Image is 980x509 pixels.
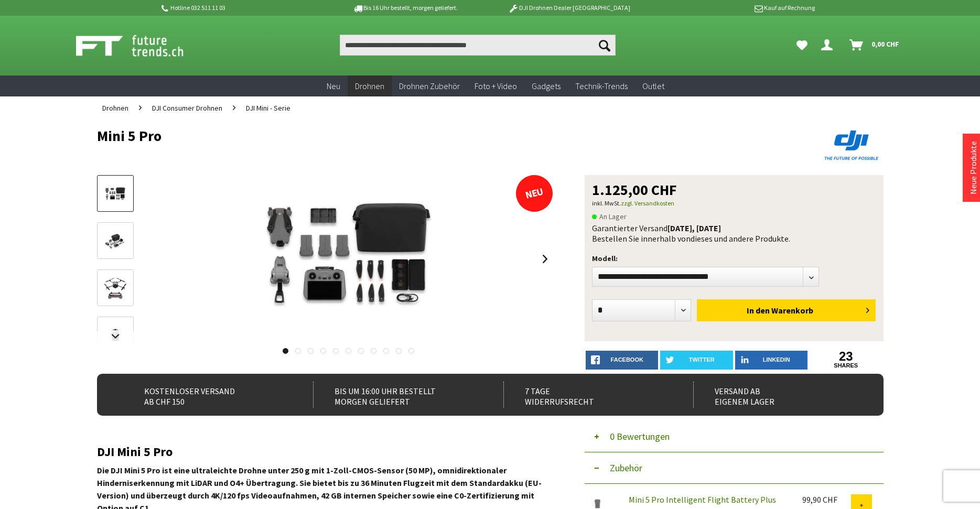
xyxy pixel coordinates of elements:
[503,382,671,408] div: 7 Tage Widerrufsrecht
[152,103,222,113] span: DJI Consumer Drohnen
[575,81,628,91] span: Technik-Trends
[246,103,290,113] span: DJI Mini - Serie
[348,75,392,97] a: Drohnen
[592,252,876,265] p: Modell:
[585,421,884,452] button: 0 Bewertungen
[532,81,561,91] span: Gadgets
[123,382,290,408] div: Kostenloser Versand ab CHF 150
[667,223,721,233] b: [DATE], [DATE]
[660,351,733,370] a: twitter
[313,382,480,408] div: Bis um 16:00 Uhr bestellt Morgen geliefert
[592,197,876,210] p: inkl. MwSt.
[467,75,524,97] a: Foto + Video
[97,128,726,144] h1: Mini 5 Pro
[592,210,627,223] span: An Lager
[642,81,664,91] span: Outlet
[524,75,568,97] a: Gadgets
[399,81,460,91] span: Drohnen Zubehör
[621,199,674,207] a: zzgl. Versandkosten
[223,175,475,343] img: Mini 5 Pro
[845,35,904,56] a: Warenkorb
[102,103,128,113] span: Drohnen
[763,356,790,363] span: LinkedIn
[147,96,228,120] a: DJI Consumer Drohnen
[693,382,860,408] div: Versand ab eigenem Lager
[76,33,207,59] img: Shop Futuretrends - zur Startseite wechseln
[810,362,882,369] a: shares
[160,2,324,14] p: Hotline 032 511 11 03
[802,494,851,505] div: 99,90 CHF
[697,299,876,321] button: In den Warenkorb
[585,452,884,484] button: Zubehör
[771,305,813,316] span: Warenkorb
[392,75,467,97] a: Drohnen Zubehör
[97,96,134,120] a: Drohnen
[355,81,384,91] span: Drohnen
[871,36,899,52] span: 0,00 CHF
[475,81,517,91] span: Foto + Video
[340,35,616,56] input: Produkt, Marke, Kategorie, EAN, Artikelnummer…
[629,494,776,505] a: Mini 5 Pro Intelligent Flight Battery Plus
[821,128,884,163] img: DJI
[586,351,659,370] a: facebook
[592,182,677,197] span: 1.125,00 CHF
[810,351,882,362] a: 23
[594,35,616,56] button: Suchen
[689,356,715,363] span: twitter
[635,75,672,97] a: Outlet
[747,305,770,316] span: In den
[327,81,340,91] span: Neu
[100,184,131,204] img: Vorschau: Mini 5 Pro
[568,75,635,97] a: Technik-Trends
[241,96,296,120] a: DJI Mini - Serie
[487,2,651,14] p: DJI Drohnen Dealer [GEOGRAPHIC_DATA]
[611,356,643,363] span: facebook
[968,141,978,194] a: Neue Produkte
[324,2,487,14] p: Bis 16 Uhr bestellt, morgen geliefert.
[592,223,876,244] div: Garantierter Versand Bestellen Sie innerhalb von dieses und andere Produkte.
[817,35,841,56] a: Dein Konto
[319,75,348,97] a: Neu
[97,445,553,459] h2: DJI Mini 5 Pro
[735,351,808,370] a: LinkedIn
[791,35,813,56] a: Meine Favoriten
[651,2,815,14] p: Kauf auf Rechnung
